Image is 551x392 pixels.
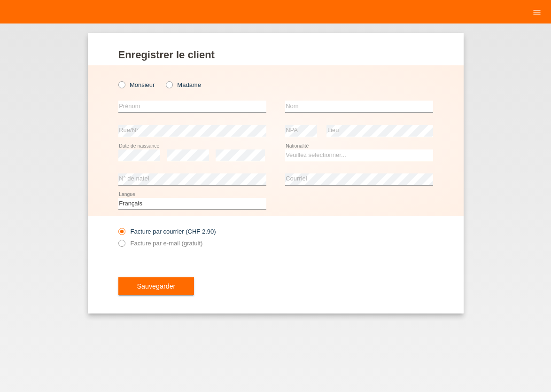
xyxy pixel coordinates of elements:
input: Facture par e-mail (gratuit) [118,240,124,251]
input: Monsieur [118,81,124,87]
label: Facture par courrier (CHF 2.90) [118,228,216,235]
label: Facture par e-mail (gratuit) [118,240,203,247]
input: Madame [166,81,172,87]
input: Facture par courrier (CHF 2.90) [118,228,124,240]
a: menu [528,9,546,15]
label: Madame [166,81,201,88]
h1: Enregistrer le client [118,49,433,61]
button: Sauvegarder [118,277,194,295]
span: Sauvegarder [137,282,176,290]
label: Monsieur [118,81,155,88]
i: menu [532,8,542,17]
